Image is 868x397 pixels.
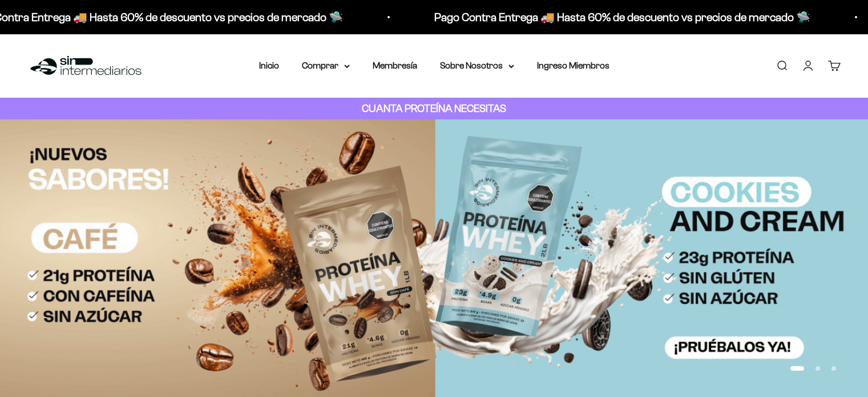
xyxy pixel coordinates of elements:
strong: CUANTA PROTEÍNA NECESITAS [362,102,506,114]
p: Pago Contra Entrega 🚚 Hasta 60% de descuento vs precios de mercado 🛸 [433,8,809,26]
a: Membresía [373,61,417,70]
a: Ingreso Miembros [537,61,609,70]
summary: Comprar [302,58,350,73]
summary: Sobre Nosotros [440,58,514,73]
a: Inicio [259,61,279,70]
